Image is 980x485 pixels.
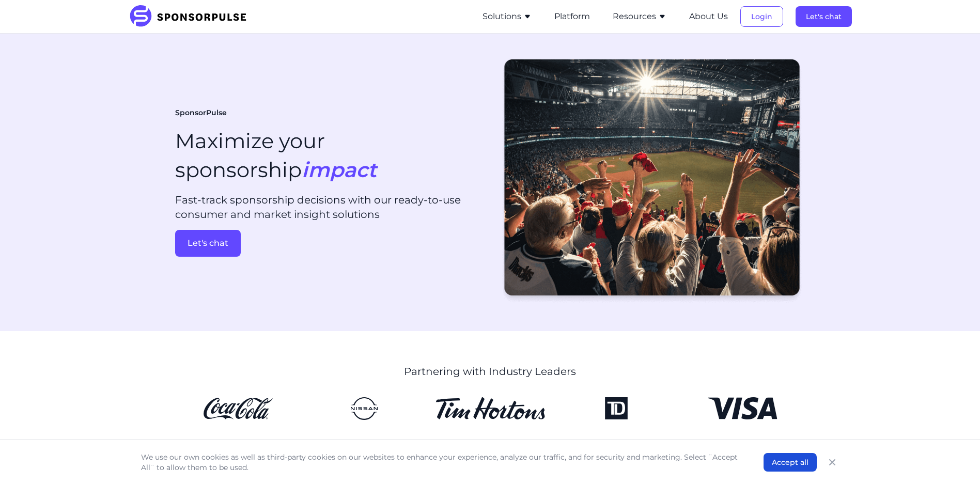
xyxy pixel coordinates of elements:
[740,12,783,21] a: Login
[796,6,852,27] button: Let's chat
[740,6,783,27] button: Login
[689,12,728,21] a: About Us
[175,193,482,222] p: Fast-track sponsorship decisions with our ready-to-use consumer and market insight solutions
[613,10,666,23] button: Resources
[175,108,227,118] span: SponsorPulse
[562,397,671,420] img: TD
[129,5,254,28] img: SponsorPulse
[254,364,726,379] p: Partnering with Industry Leaders
[554,12,590,21] a: Platform
[183,397,293,420] img: CocaCola
[688,397,797,420] img: Visa
[309,397,419,420] img: Nissan
[554,10,590,23] button: Platform
[302,157,377,182] i: impact
[825,455,839,470] button: Close
[175,127,377,184] h1: Maximize your sponsorship
[175,230,241,257] button: Let's chat
[764,453,817,472] button: Accept all
[689,10,728,23] button: About Us
[796,12,852,21] a: Let's chat
[141,452,743,473] p: We use our own cookies as well as third-party cookies on our websites to enhance your experience,...
[435,397,545,420] img: Tim Hortons
[175,230,482,257] a: Let's chat
[483,10,532,23] button: Solutions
